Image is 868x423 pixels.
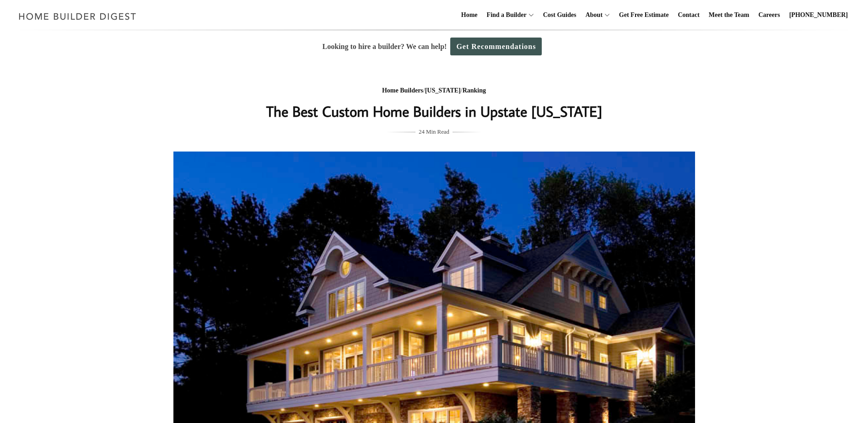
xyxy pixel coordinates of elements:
a: About [582,0,602,30]
a: Cost Guides [539,0,580,30]
h1: The Best Custom Home Builders in Upstate [US_STATE] [252,100,617,122]
a: Ranking [463,87,486,94]
a: Find a Builder [483,0,527,30]
a: Meet the Team [705,0,753,30]
a: Home [458,0,481,30]
img: Home Builder Digest [15,7,140,25]
a: Home Builders [382,87,423,94]
a: Careers [755,0,784,30]
a: [PHONE_NUMBER] [786,0,852,30]
a: Get Free Estimate [615,0,673,30]
span: 24 Min Read [419,127,449,137]
a: [US_STATE] [425,87,461,94]
a: Contact [674,0,703,30]
div: / / [252,85,617,97]
a: Get Recommendations [450,38,542,55]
